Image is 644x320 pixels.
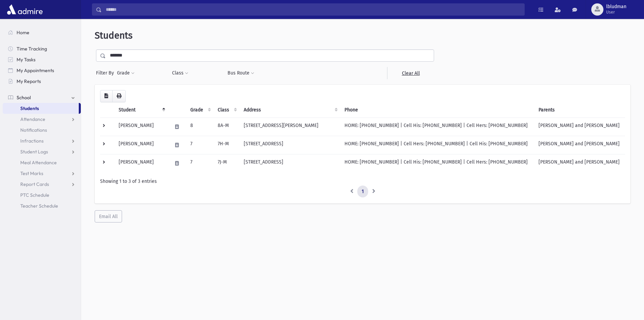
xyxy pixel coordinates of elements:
[3,114,81,125] a: Attendance
[17,57,35,63] span: My Tasks
[20,149,48,155] span: Student Logs
[96,69,117,77] span: Filter By
[115,118,168,136] td: [PERSON_NAME]
[3,27,81,38] a: Home
[240,102,340,118] th: Address: activate to sort column ascending
[20,105,39,111] span: Students
[20,181,49,187] span: Report Cards
[3,65,81,76] a: My Appointments
[95,30,133,41] span: Students
[340,118,534,136] td: HOME: [PHONE_NUMBER] | Cell His: [PHONE_NUMBER] | Cell Hers: [PHONE_NUMBER]
[3,146,81,157] a: Student Logs
[3,135,81,146] a: Infractions
[3,76,81,87] a: My Reports
[115,102,168,118] th: Student: activate to sort column descending
[20,159,57,166] span: Meal Attendance
[534,154,625,172] td: [PERSON_NAME] and [PERSON_NAME]
[186,136,214,154] td: 7
[534,102,625,118] th: Parents
[17,29,29,36] span: Home
[95,210,122,222] button: Email All
[186,118,214,136] td: 8
[17,67,54,73] span: My Appointments
[3,200,81,211] a: Teacher Schedule
[3,168,81,179] a: Test Marks
[214,136,240,154] td: 7H-M
[186,102,214,118] th: Grade: activate to sort column ascending
[214,102,240,118] th: Class: activate to sort column ascending
[606,9,626,15] span: User
[17,94,31,101] span: School
[214,154,240,172] td: 7J-M
[172,67,189,79] button: Class
[340,102,534,118] th: Phone
[20,138,44,144] span: Infractions
[214,118,240,136] td: 8A-M
[117,67,135,79] button: Grade
[340,154,534,172] td: HOME: [PHONE_NUMBER] | Cell His: [PHONE_NUMBER] | Cell Hers: [PHONE_NUMBER]
[115,154,168,172] td: [PERSON_NAME]
[606,4,626,9] span: lbludman
[3,92,81,103] a: School
[17,46,47,52] span: Time Tracking
[340,136,534,154] td: HOME: [PHONE_NUMBER] | Cell Hers: [PHONE_NUMBER] | Cell His: [PHONE_NUMBER]
[3,54,81,65] a: My Tasks
[112,90,126,102] button: Print
[20,127,47,133] span: Notifications
[20,203,58,209] span: Teacher Schedule
[17,78,41,84] span: My Reports
[240,154,340,172] td: [STREET_ADDRESS]
[20,192,49,198] span: PTC Schedule
[20,116,45,122] span: Attendance
[534,136,625,154] td: [PERSON_NAME] and [PERSON_NAME]
[240,136,340,154] td: [STREET_ADDRESS]
[3,190,81,200] a: PTC Schedule
[5,3,44,16] img: AdmirePro
[534,118,625,136] td: [PERSON_NAME] and [PERSON_NAME]
[3,103,79,114] a: Students
[3,179,81,190] a: Report Cards
[115,136,168,154] td: [PERSON_NAME]
[240,118,340,136] td: [STREET_ADDRESS][PERSON_NAME]
[20,170,43,176] span: Test Marks
[100,178,625,185] div: Showing 1 to 3 of 3 entries
[3,43,81,54] a: Time Tracking
[3,125,81,135] a: Notifications
[387,67,434,79] a: Clear All
[357,186,368,198] a: 1
[186,154,214,172] td: 7
[102,3,524,16] input: Search
[227,67,255,79] button: Bus Route
[3,157,81,168] a: Meal Attendance
[100,90,113,102] button: CSV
